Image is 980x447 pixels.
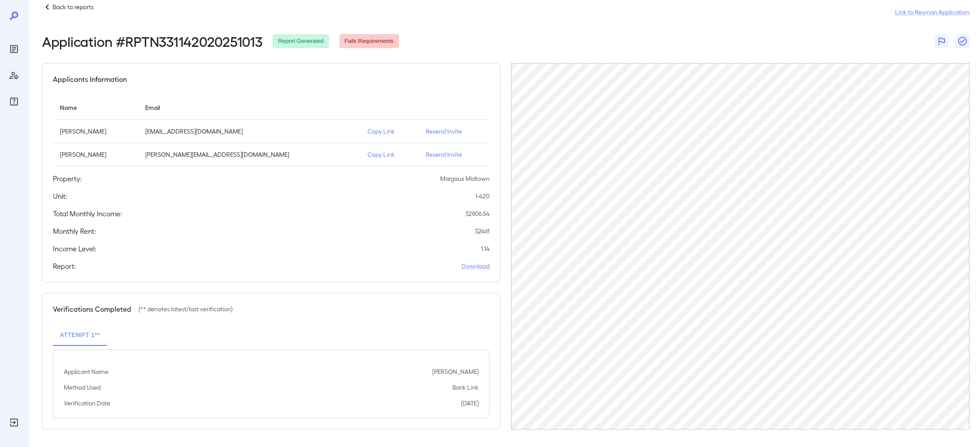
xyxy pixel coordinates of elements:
[426,150,483,159] p: Resend Invite
[64,367,108,376] p: Applicant Name
[53,261,76,271] h5: Report:
[64,383,101,392] p: Method Used
[475,192,490,201] p: 1-420
[452,383,479,392] p: Bank Link
[465,209,490,218] p: $ 2806.54
[60,150,131,159] p: [PERSON_NAME]
[64,399,110,408] p: Verification Date
[53,95,138,120] th: Name
[367,127,412,136] p: Copy Link
[475,227,490,236] p: $ 2461
[60,127,131,136] p: [PERSON_NAME]
[138,305,233,313] p: (** denotes latest/last verification)
[934,34,948,48] button: Flag Report
[273,37,329,46] span: Report Generated
[440,174,490,183] p: Margaux Midtown
[53,191,67,201] h5: Unit:
[367,150,412,159] p: Copy Link
[145,150,354,159] p: [PERSON_NAME][EMAIL_ADDRESS][DOMAIN_NAME]
[53,304,131,314] h5: Verifications Completed
[52,3,94,11] p: Back to reports
[7,42,21,56] div: Reports
[895,8,969,17] a: Link to Resman Application
[138,95,361,120] th: Email
[53,173,82,184] h5: Property:
[7,415,21,429] div: Log Out
[53,226,96,236] h5: Monthly Rent:
[53,74,127,84] h5: Applicants Information
[145,127,354,136] p: [EMAIL_ADDRESS][DOMAIN_NAME]
[955,34,969,48] button: Close Report
[432,367,479,376] p: [PERSON_NAME]
[461,399,479,408] p: [DATE]
[7,95,21,109] div: FAQ
[42,33,262,49] h2: Application # RPTN331142020251013
[53,325,107,346] button: Attempt 1**
[7,68,21,82] div: Manage Users
[481,244,490,253] p: 1.14
[339,37,399,46] span: Fails Requirements
[462,262,490,271] a: Download
[426,127,483,136] p: Resend Invite
[53,208,122,219] h5: Total Monthly Income:
[53,243,96,254] h5: Income Level:
[53,95,490,166] table: simple table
